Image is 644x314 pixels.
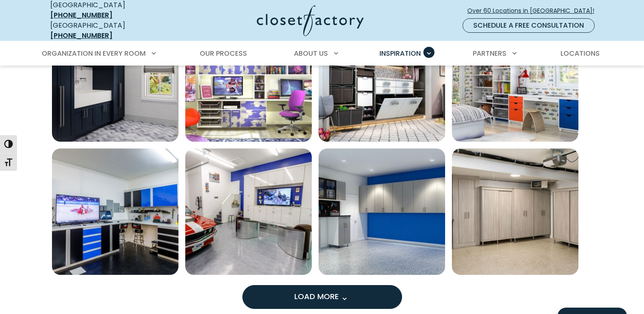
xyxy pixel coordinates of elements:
span: Load More [294,291,350,302]
img: High-gloss white garage storage cabinetry with integrated TV mount. [185,148,312,275]
a: Open inspiration gallery to preview enlarged image [52,15,178,142]
a: [PHONE_NUMBER] [50,31,112,40]
a: Open inspiration gallery to preview enlarged image [52,148,178,275]
span: Our Process [200,49,247,58]
button: Load more inspiration gallery images [242,285,402,309]
span: Over 60 Locations in [GEOGRAPHIC_DATA]! [467,6,601,15]
span: Organization in Every Room [42,49,146,58]
img: Corner desk and custom built in shelving for kids bedroom [185,15,312,142]
span: Partners [473,49,506,58]
span: Inspiration [379,49,421,58]
nav: Primary Menu [36,42,608,66]
span: Locations [561,49,600,58]
img: Closet system with built-in changing station and pull-down hampers. [319,15,445,142]
a: [PHONE_NUMBER] [50,10,112,20]
img: Closet Factory Logo [257,5,364,36]
a: Open inspiration gallery to preview enlarged image [319,148,445,275]
a: Open inspiration gallery to preview enlarged image [319,15,445,142]
div: [GEOGRAPHIC_DATA] [50,20,174,41]
img: Red, white, and blue melamine built in cabinetry with built-in desk. [452,15,578,142]
a: Open inspiration gallery to preview enlarged image [452,15,578,142]
img: Man cave & garage combination with open shelving unit, slatwall tool storage, high gloss dual-ton... [52,148,178,275]
a: Over 60 Locations in [GEOGRAPHIC_DATA]! [467,3,601,18]
img: Grey high-gloss upper cabinetry with black slatwall organizer and accent glass-front doors. [319,148,445,275]
span: About Us [294,49,328,58]
img: Full height cabinetry with built-in laundry sink and open shelving for woven baskets. [52,15,178,142]
a: Schedule a Free Consultation [463,18,595,33]
img: Garage cabinetry with sliding doors and workstation drawers on wheels for easy mobility. [452,148,578,275]
a: Open inspiration gallery to preview enlarged image [452,148,578,275]
a: Open inspiration gallery to preview enlarged image [185,15,312,142]
a: Open inspiration gallery to preview enlarged image [185,148,312,275]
